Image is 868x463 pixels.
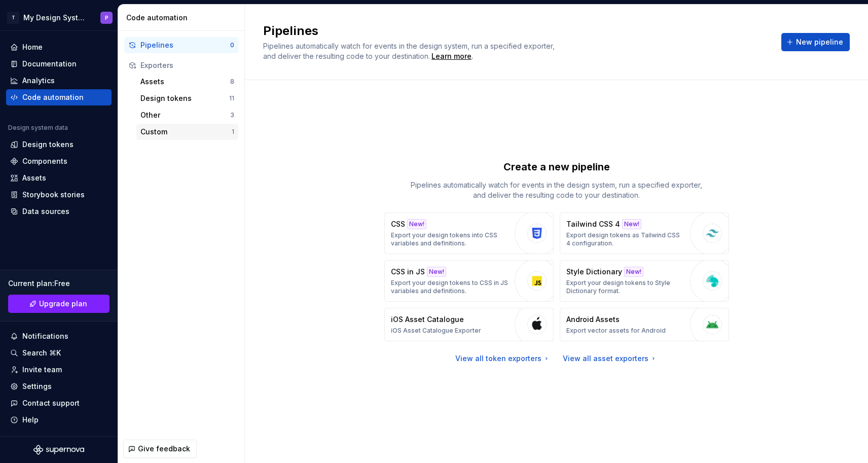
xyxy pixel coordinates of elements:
button: Style DictionaryNew!Export your design tokens to Style Dictionary format. [560,260,729,302]
div: Help [22,415,39,425]
div: Design tokens [22,139,74,150]
p: Export your design tokens into CSS variables and definitions. [391,231,510,247]
button: New pipeline [781,33,850,51]
div: Current plan : Free [8,278,110,289]
a: Components [6,153,112,169]
span: Upgrade plan [39,299,87,309]
div: Analytics [22,76,55,86]
p: Export vector assets for Android [566,327,666,335]
div: Notifications [22,331,68,341]
div: 1 [232,128,234,136]
button: Search ⌘K [6,345,112,361]
p: Export design tokens as Tailwind CSS 4 configuration. [566,231,685,247]
div: Invite team [22,365,62,375]
button: Give feedback [123,440,197,458]
div: Assets [22,173,46,183]
button: CSSNew!Export your design tokens into CSS variables and definitions. [384,212,554,254]
a: Learn more [431,51,472,61]
div: T [7,12,19,24]
button: Help [6,412,112,428]
a: Design tokens [6,136,112,153]
p: Style Dictionary [566,267,622,277]
div: 3 [230,111,234,119]
button: Contact support [6,395,112,411]
div: Code automation [22,92,84,102]
svg: Supernova Logo [33,445,84,455]
a: View all asset exporters [563,353,658,364]
p: CSS [391,219,405,229]
p: Tailwind CSS 4 [566,219,620,229]
a: Analytics [6,73,112,89]
a: Invite team [6,362,112,378]
a: Assets [6,170,112,186]
div: My Design System [23,13,88,23]
a: Home [6,39,112,55]
div: P [105,14,108,22]
div: New! [407,219,426,229]
p: iOS Asset Catalogue [391,314,464,325]
span: Pipelines automatically watch for events in the design system, run a specified exporter, and deli... [263,42,557,60]
div: New! [622,219,641,229]
button: CSS in JSNew!Export your design tokens to CSS in JS variables and definitions. [384,260,554,302]
div: Contact support [22,398,80,408]
p: CSS in JS [391,267,425,277]
button: Assets8 [136,74,238,90]
a: Storybook stories [6,187,112,203]
button: Custom1 [136,124,238,140]
div: Home [22,42,43,52]
a: Data sources [6,203,112,220]
div: Documentation [22,59,77,69]
div: Assets [140,77,230,87]
button: iOS Asset CatalogueiOS Asset Catalogue Exporter [384,308,554,341]
button: Tailwind CSS 4New!Export design tokens as Tailwind CSS 4 configuration. [560,212,729,254]
div: Design system data [8,124,68,132]
span: New pipeline [796,37,843,47]
a: Documentation [6,56,112,72]
div: Design tokens [140,93,229,103]
div: 11 [229,94,234,102]
span: Give feedback [138,444,190,454]
div: New! [624,267,643,277]
div: 0 [230,41,234,49]
button: Other3 [136,107,238,123]
span: . [430,53,473,60]
button: Design tokens11 [136,90,238,106]
div: Settings [22,381,52,391]
div: Code automation [126,13,240,23]
p: Pipelines automatically watch for events in the design system, run a specified exporter, and deli... [405,180,709,200]
a: View all token exporters [455,353,551,364]
p: Android Assets [566,314,620,325]
div: New! [427,267,446,277]
button: Android AssetsExport vector assets for Android [560,308,729,341]
a: Upgrade plan [8,295,110,313]
p: iOS Asset Catalogue Exporter [391,327,481,335]
button: Pipelines0 [124,37,238,53]
div: Pipelines [140,40,230,50]
h2: Pipelines [263,23,769,39]
p: Create a new pipeline [503,160,610,174]
p: Export your design tokens to Style Dictionary format. [566,279,685,295]
a: Code automation [6,89,112,105]
div: Storybook stories [22,190,85,200]
div: Data sources [22,206,69,217]
button: TMy Design SystemP [2,7,116,28]
div: Search ⌘K [22,348,61,358]
button: Notifications [6,328,112,344]
div: Other [140,110,230,120]
div: Components [22,156,67,166]
div: 8 [230,78,234,86]
a: Settings [6,378,112,395]
p: Export your design tokens to CSS in JS variables and definitions. [391,279,510,295]
div: Custom [140,127,232,137]
div: Exporters [140,60,234,70]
